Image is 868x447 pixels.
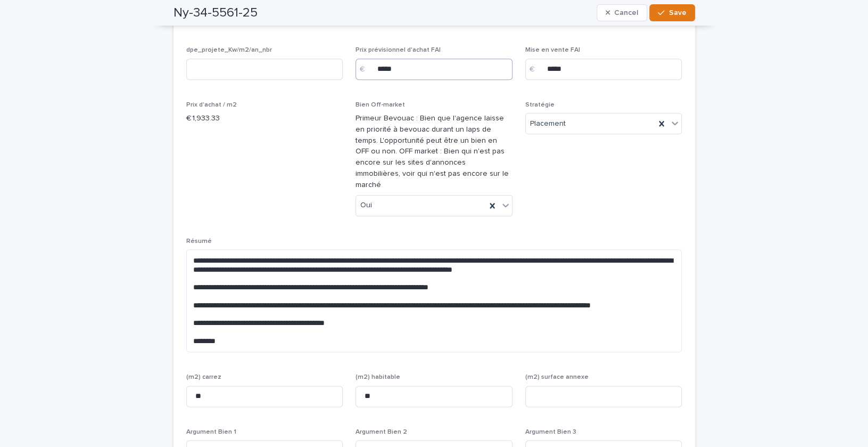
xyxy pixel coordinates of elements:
[186,374,221,380] span: (m2) carrez
[186,102,237,108] span: Prix d'achat / m2
[530,118,566,129] span: Placement
[597,4,648,21] button: Cancel
[356,429,407,435] span: Argument Bien 2
[525,47,580,53] span: Mise en vente FAI
[525,59,547,80] div: €
[186,429,236,435] span: Argument Bien 1
[649,4,695,21] button: Save
[360,200,372,211] span: Oui
[356,113,512,191] p: Primeur Bevouac : Bien que l'agence laisse en priorité à bevouac durant un laps de temps. L'oppor...
[356,59,377,80] div: €
[614,9,638,17] span: Cancel
[356,374,400,380] span: (m2) habitable
[173,5,258,21] h2: Ny-34-5561-25
[525,102,555,108] span: Stratégie
[356,47,441,53] span: Prix prévisionnel d'achat FAI
[186,113,343,124] p: € 1,933.33
[525,374,589,380] span: (m2) surface annexe
[186,238,212,245] span: Résumé
[669,9,687,17] span: Save
[186,47,272,53] span: dpe_projete_Kw/m2/an_nbr
[356,102,405,108] span: Bien Off-market
[525,429,576,435] span: Argument Bien 3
